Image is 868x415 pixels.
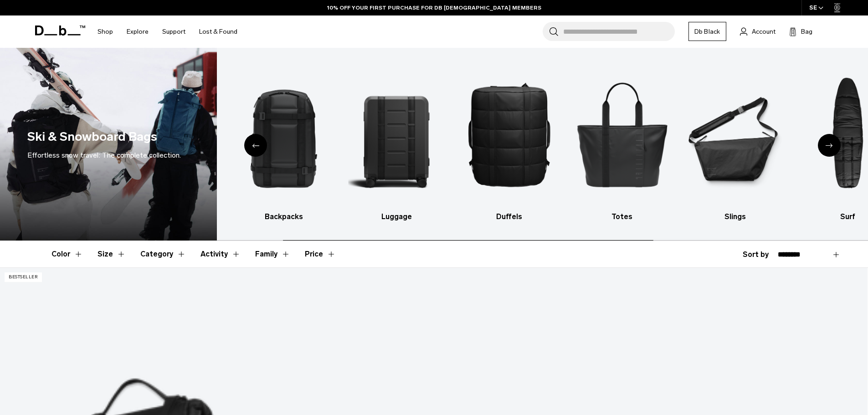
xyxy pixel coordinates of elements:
li: 6 / 10 [687,61,784,222]
button: Toggle Filter [51,241,83,267]
h3: Slings [687,211,784,222]
h3: Totes [574,211,671,222]
a: Shop [98,15,113,48]
img: Db [235,61,332,207]
li: 1 / 10 [123,61,220,222]
div: Previous slide [244,134,267,157]
button: Toggle Filter [140,241,186,267]
button: Toggle Filter [98,241,126,267]
a: Explore [127,15,149,48]
a: Db Luggage [348,61,445,222]
h3: Luggage [348,211,445,222]
li: 3 / 10 [348,61,445,222]
li: 5 / 10 [574,61,671,222]
a: Lost & Found [199,15,237,48]
h1: Ski & Snowboard Bags [27,128,157,146]
span: Account [752,27,776,36]
button: Toggle Filter [200,241,241,267]
li: 2 / 10 [235,61,332,222]
button: Toggle Filter [255,241,290,267]
a: Db Slings [687,61,784,222]
li: 4 / 10 [461,61,558,222]
p: Bestseller [5,272,42,282]
a: Db Duffels [461,61,558,222]
img: Db [348,61,445,207]
a: Db Black [688,22,726,41]
h3: Backpacks [235,211,332,222]
div: Next slide [818,134,841,157]
h3: Duffels [461,211,558,222]
img: Db [574,61,671,207]
span: Effortless snow travel: The complete collection. [27,151,181,159]
a: Db Backpacks [235,61,332,222]
a: Db All products [123,61,220,222]
h3: All products [123,211,220,222]
img: Db [461,61,558,207]
nav: Main Navigation [91,15,244,48]
button: Bag [789,26,812,37]
img: Db [687,61,784,207]
a: Support [162,15,185,48]
a: Account [740,26,776,37]
button: Toggle Price [305,241,336,267]
a: Db Totes [574,61,671,222]
img: Db [123,61,220,207]
a: 10% OFF YOUR FIRST PURCHASE FOR DB [DEMOGRAPHIC_DATA] MEMBERS [327,4,541,12]
span: Bag [801,27,812,36]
